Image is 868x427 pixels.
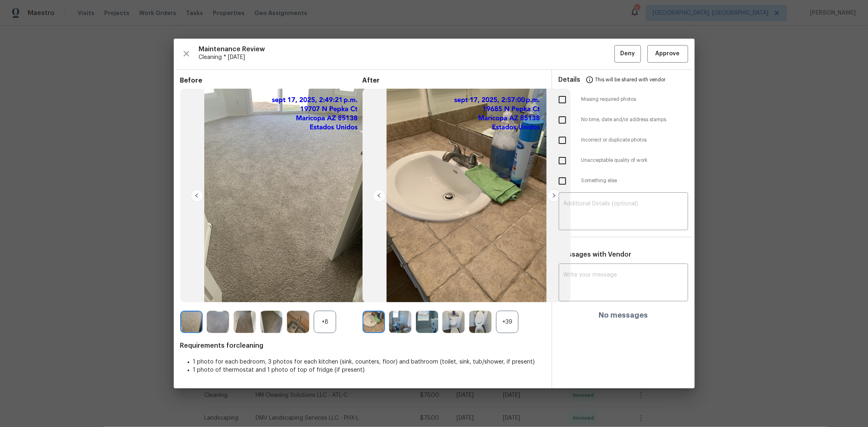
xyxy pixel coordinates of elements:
[552,110,695,130] div: No time, date and/or address stamps
[552,171,695,191] div: Something else
[559,251,632,258] span: Messages with Vendor
[582,116,688,123] span: No time, date and/or address stamps
[582,177,688,184] span: Something else
[193,358,545,366] li: 1 photo for each bedroom, 3 photos for each kitchen (sink, counters, floor) and bathroom (toilet,...
[647,45,688,63] button: Approve
[582,137,688,144] span: Incorrect or duplicate photos
[552,130,695,150] div: Incorrect or duplicate photos
[599,311,648,319] h4: No messages
[582,157,688,164] span: Unacceptable quality of work
[582,96,688,103] span: Missing required photos
[595,70,666,89] span: This will be shared with vendor
[547,189,560,202] img: right-chevron-button-url
[193,366,545,374] li: 1 photo of thermostat and 1 photo of top of fridge (if present)
[314,311,336,333] div: +8
[180,76,363,85] span: Before
[199,45,614,53] span: Maintenance Review
[552,150,695,171] div: Unacceptable quality of work
[363,76,545,85] span: After
[559,70,581,89] span: Details
[373,189,386,202] img: left-chevron-button-url
[614,45,641,63] button: Deny
[190,189,203,202] img: left-chevron-button-url
[552,89,695,110] div: Missing required photos
[496,311,518,333] div: +39
[656,49,680,59] span: Approve
[180,342,545,350] span: Requirements for cleaning
[620,49,635,59] span: Deny
[199,53,614,61] span: Cleaning * [DATE]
